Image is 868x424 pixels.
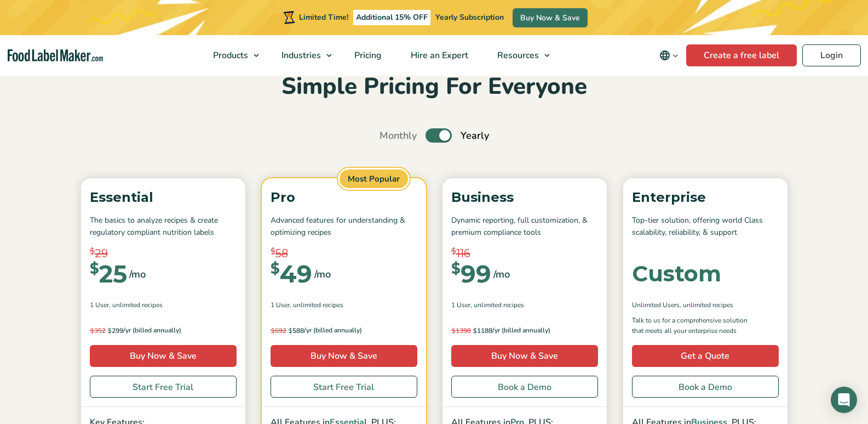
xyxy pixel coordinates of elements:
span: 299 [90,325,123,336]
span: $ [90,262,99,276]
span: $ [451,245,456,258]
span: Industries [278,49,322,61]
span: $ [107,326,112,335]
span: Monthly [380,128,417,143]
a: Start Free Trial [271,376,417,398]
a: Book a Demo [632,376,779,398]
span: $ [271,245,275,258]
label: Toggle [426,128,452,143]
p: Pro [271,187,417,208]
span: 1 User [271,300,290,310]
span: $ [271,262,280,276]
span: /mo [493,267,510,282]
span: $ [271,326,275,335]
span: Unlimited Users [632,300,680,310]
p: Essential [90,187,237,208]
a: Pricing [340,35,394,76]
span: Additional 15% OFF [353,10,430,25]
span: $ [90,326,94,335]
div: Custom [632,263,721,285]
span: Limited Time! [299,12,348,22]
a: Buy Now & Save [513,8,588,27]
span: 116 [456,245,470,262]
span: 1 User [451,300,470,310]
del: 1398 [451,326,471,335]
div: 49 [271,262,312,286]
a: Create a free label [686,44,797,66]
span: Pricing [351,49,383,61]
p: Dynamic reporting, full customization, & premium compliance tools [451,214,598,239]
del: 352 [90,326,106,335]
span: 29 [95,245,108,262]
span: 588 [271,325,304,336]
span: 1 User [90,300,109,310]
a: Buy Now & Save [90,345,237,367]
a: Resources [483,35,555,76]
div: 25 [90,262,127,286]
span: Resources [494,49,540,61]
del: 692 [271,326,286,335]
span: /yr (billed annually) [123,325,181,336]
div: Open Intercom Messenger [831,387,857,413]
a: Start Free Trial [90,376,237,398]
a: Get a Quote [632,345,779,367]
span: Hire an Expert [407,49,469,61]
span: 58 [275,245,288,262]
a: Hire an Expert [396,35,480,76]
span: $ [473,326,477,335]
span: , Unlimited Recipes [290,300,343,310]
a: Book a Demo [451,376,598,398]
a: Buy Now & Save [451,345,598,367]
p: Enterprise [632,187,779,208]
span: $ [451,326,456,335]
div: 99 [451,262,491,286]
p: Talk to us for a comprehensive solution that meets all your enterprise needs [632,315,758,336]
span: , Unlimited Recipes [680,300,733,310]
h2: Simple Pricing For Everyone [76,72,793,102]
span: 1188 [451,325,492,336]
a: Buy Now & Save [271,345,417,367]
span: Most Popular [338,168,410,190]
span: /yr (billed annually) [492,325,550,336]
a: Food Label Maker homepage [8,49,103,62]
a: Industries [267,35,337,76]
span: /yr (billed annually) [304,325,362,336]
span: $ [90,245,95,258]
span: , Unlimited Recipes [470,300,524,310]
span: $ [288,326,292,335]
a: Products [199,35,265,76]
span: , Unlimited Recipes [109,300,163,310]
p: Top-tier solution, offering world Class scalability, reliability, & support [632,214,779,239]
span: Products [210,49,249,61]
p: Business [451,187,598,208]
p: Advanced features for understanding & optimizing recipes [271,214,417,239]
span: /mo [314,267,331,282]
a: Login [802,44,861,66]
span: Yearly [461,128,489,143]
span: Yearly Subscription [435,12,504,22]
span: /mo [129,267,146,282]
span: $ [451,262,461,276]
p: The basics to analyze recipes & create regulatory compliant nutrition labels [90,214,237,239]
button: Change language [652,44,686,66]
